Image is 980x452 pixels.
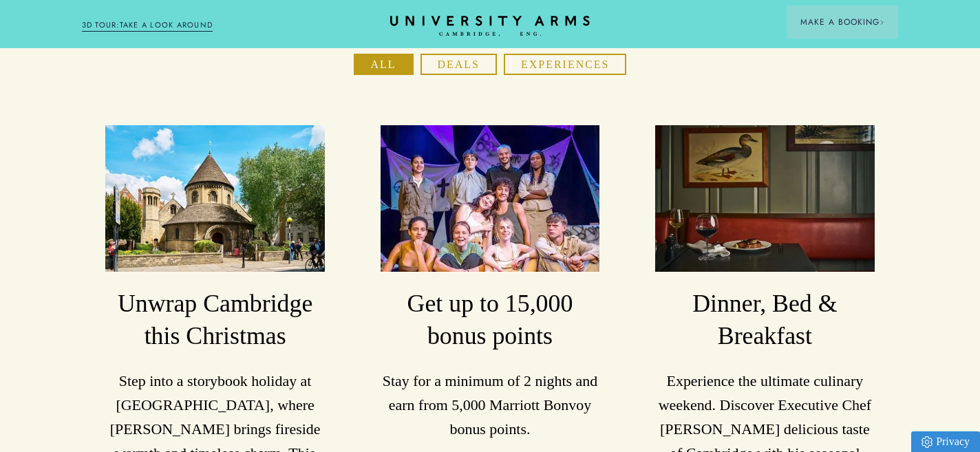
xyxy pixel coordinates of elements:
[390,16,590,37] a: Home
[504,54,626,76] button: Experiences
[911,431,980,452] a: Privacy
[800,16,884,28] span: Make a Booking
[82,19,213,32] a: 3D TOUR:TAKE A LOOK AROUND
[655,288,875,353] h3: Dinner, Bed & Breakfast
[105,288,325,353] h3: Unwrap Cambridge this Christmas
[922,436,933,448] img: Privacy
[105,125,325,272] img: image-a169143ac3192f8fe22129d7686b8569f7c1e8bc-2500x1667-jpg
[381,288,600,353] h3: Get up to 15,000 bonus points
[420,54,497,76] button: Deals
[655,125,875,272] img: image-a84cd6be42fa7fc105742933f10646be5f14c709-3000x2000-jpg
[381,369,600,441] p: Stay for a minimum of 2 nights and earn from 5,000 Marriott Bonvoy bonus points.
[354,54,414,76] button: All
[880,20,884,25] img: Arrow icon
[381,125,600,272] img: image-c8454d006a76c629cd640f06d64df91d64b6d178-2880x1180-heif
[787,6,898,39] button: Make a BookingArrow icon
